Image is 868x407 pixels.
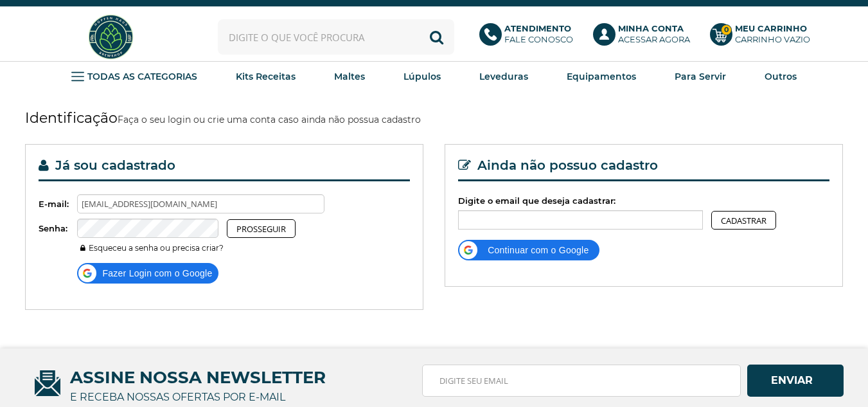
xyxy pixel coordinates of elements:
[484,245,593,255] span: Continuar com o Google
[236,67,296,86] a: Kits Receitas
[71,67,197,86] a: TODAS AS CATEGORIAS
[39,158,411,181] legend: Já sou cadastrado
[567,71,636,82] strong: Equipamentos
[618,23,690,45] p: Acessar agora
[747,365,844,397] button: Assinar
[567,67,636,86] a: Equipamentos
[479,23,580,51] a: AtendimentoFale conosco
[87,13,135,61] img: Hopfen Haus BrewShop
[735,34,810,45] div: Carrinho Vazio
[80,243,224,253] a: Esqueceu a senha ou precisa criar?
[419,19,454,55] button: Buscar
[227,219,296,238] button: Prosseguir
[765,67,797,86] a: Outros
[675,67,726,86] a: Para Servir
[458,240,599,260] div: Continuar com o Google
[765,71,797,82] strong: Outros
[458,194,830,207] label: Digite o email que deseja cadastrar:
[118,114,421,125] small: Faça o seu login ou crie uma conta caso ainda não possua cadastro
[103,268,213,278] span: Fazer Login com o Google
[618,23,684,33] b: Minha Conta
[39,194,71,210] label: E-mail:
[218,19,454,55] input: Digite o que você procura
[39,219,71,235] label: Senha:
[479,71,528,82] strong: Leveduras
[87,71,197,82] strong: TODAS AS CATEGORIAS
[403,71,441,82] strong: Lúpulos
[25,105,844,131] h1: Identificação
[479,67,528,86] a: Leveduras
[721,24,732,35] strong: 0
[458,158,830,181] legend: Ainda não possuo cadastro
[403,67,441,86] a: Lúpulos
[334,67,365,86] a: Maltes
[25,358,844,397] span: ASSINE NOSSA NEWSLETTER
[711,211,776,230] button: Cadastrar
[735,23,807,33] b: Meu Carrinho
[334,71,365,82] strong: Maltes
[504,23,571,33] b: Atendimento
[675,71,726,82] strong: Para Servir
[593,23,697,51] a: Minha ContaAcessar agora
[422,365,740,397] input: Digite seu email
[504,23,573,45] p: Fale conosco
[236,71,296,82] strong: Kits Receitas
[77,263,219,284] div: Fazer Login com o Google
[70,388,285,407] p: e receba nossas ofertas por e-mail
